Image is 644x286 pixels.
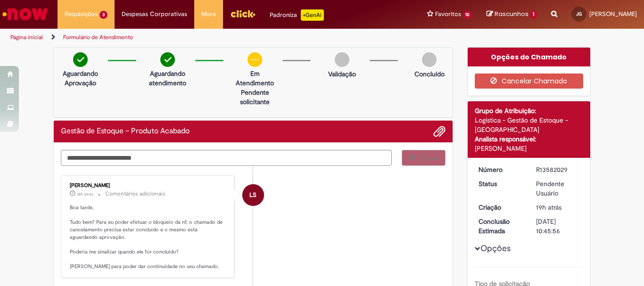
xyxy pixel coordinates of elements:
p: Aguardando Aprovação [58,69,103,88]
p: Pendente solicitante [232,88,278,106]
div: Logística - Gestão de Estoque - [GEOGRAPHIC_DATA] [475,115,584,134]
p: Validação [328,69,356,79]
a: Formulário de Atendimento [63,33,133,41]
span: 3 [99,11,107,19]
ul: Trilhas de página [7,29,422,46]
span: 1 [530,10,537,19]
p: Em Atendimento [232,69,278,88]
button: Adicionar anexos [433,125,446,138]
img: check-circle-green.png [160,52,175,67]
div: Padroniza [270,9,324,21]
div: [PERSON_NAME] [475,144,584,153]
a: Página inicial [10,33,43,41]
p: Aguardando atendimento [145,69,190,88]
span: Despesas Corporativas [122,9,187,19]
p: Boa tarde, Tudo bem? Para eu poder efetuar o bloqueio da nf, o chamado de cancelamento precisa es... [70,204,227,270]
div: Opções do Chamado [468,48,591,66]
h2: Gestão de Estoque – Produto Acabado Histórico de tíquete [61,127,190,136]
div: [PERSON_NAME] [70,183,227,188]
p: +GenAi [301,9,324,21]
div: Pendente Usuário [536,179,580,198]
time: 30/09/2025 14:45:52 [536,203,561,212]
div: Lais Siqueira [242,184,264,206]
span: Favoritos [435,9,461,19]
time: 30/09/2025 15:50:12 [77,191,93,197]
span: 18h atrás [77,191,93,197]
span: LS [249,184,256,206]
dt: Criação [471,203,529,212]
div: Grupo de Atribuição: [475,106,584,115]
img: ServiceNow [1,5,50,24]
span: More [201,9,216,19]
dt: Status [471,179,529,188]
a: Rascunhos [487,10,537,19]
img: img-circle-grey.png [422,52,437,67]
textarea: Digite sua mensagem aqui... [61,150,392,166]
dt: Conclusão Estimada [471,217,529,236]
img: img-circle-grey.png [335,52,349,67]
small: Comentários adicionais [105,190,165,198]
div: R13582029 [536,165,580,174]
div: [DATE] 10:45:56 [536,217,580,236]
div: 30/09/2025 14:45:52 [536,203,580,212]
p: Concluído [414,69,445,79]
img: click_logo_yellow_360x200.png [230,7,256,21]
button: Cancelar Chamado [475,74,584,89]
img: check-circle-green.png [73,52,88,67]
span: [PERSON_NAME] [589,10,637,18]
span: Requisições [65,9,98,19]
div: Analista responsável: [475,134,584,144]
img: circle-minus.png [248,52,262,67]
span: JG [576,11,582,17]
span: 19h atrás [536,203,561,212]
span: Rascunhos [495,9,528,18]
span: 10 [463,11,473,19]
dt: Número [471,165,529,174]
